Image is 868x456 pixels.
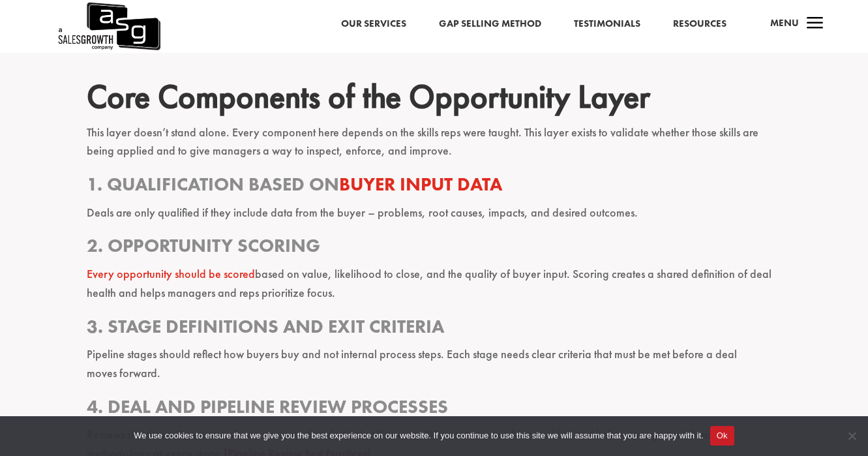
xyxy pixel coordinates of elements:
[574,16,640,33] a: Testimonials
[87,172,781,203] h3: 1. Qualification Based on
[87,204,781,234] p: Deals are only qualified if they include data from the buyer – problems, root causes, impacts, an...
[87,123,781,173] p: This layer doesn’t stand alone. Every component here depends on the skills reps were taught. This...
[770,16,799,29] span: Menu
[439,16,541,33] a: Gap Selling Method
[710,426,734,446] button: Ok
[673,16,726,33] a: Resources
[87,345,781,395] p: Pipeline stages should reflect how buyers buy and not internal process steps. Each stage needs cl...
[134,429,703,442] span: We use cookies to ensure that we give you the best experience on our website. If you continue to ...
[87,77,781,123] h2: Core Components of the Opportunity Layer
[87,314,781,345] h3: 3. Stage Definitions and Exit Criteria
[845,429,858,442] span: No
[341,16,406,33] a: Our Services
[87,395,781,425] h3: 4. Deal and Pipeline Review Processes
[802,11,828,37] span: a
[87,265,781,314] p: based on value, likelihood to close, and the quality of buyer input. Scoring creates a shared def...
[339,172,502,196] a: Buyer Input Data
[87,234,781,264] h3: 2. Opportunity Scoring
[87,266,255,281] a: Every opportunity should be scored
